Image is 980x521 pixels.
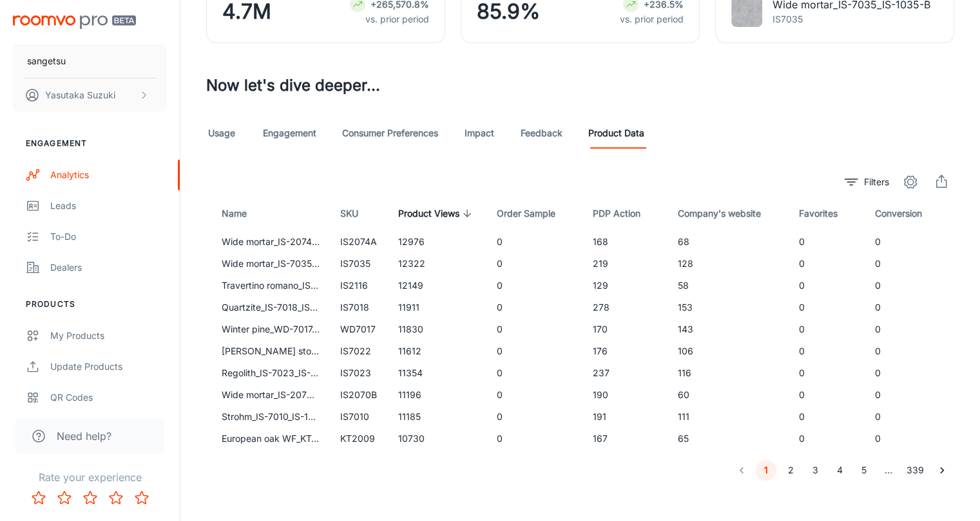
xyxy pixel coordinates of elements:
[865,428,954,450] td: 0
[486,384,582,406] td: 0
[582,384,668,406] td: 190
[330,231,387,253] td: IS2074A
[206,384,330,406] td: Wide mortar_IS-2070B_IS-8070B
[486,340,582,362] td: 0
[206,231,330,253] td: Wide mortar_IS-2074A_IS-8074A
[773,12,930,26] p: IS7035
[789,275,865,297] td: 0
[50,260,167,275] div: Dealers
[829,460,850,480] button: Go to page 4
[789,384,865,406] td: 0
[57,428,111,444] span: Need help?
[668,297,788,318] td: 153
[330,275,387,297] td: IS2116
[668,340,788,362] td: 106
[342,118,438,149] a: Consumer Preferences
[387,318,486,340] td: 11830
[77,485,103,511] button: Rate 3 star
[50,230,167,244] div: To-do
[841,172,892,192] button: filter
[486,297,582,318] td: 0
[789,362,865,384] td: 0
[865,231,954,253] td: 0
[387,384,486,406] td: 11196
[805,460,825,480] button: Go to page 3
[865,318,954,340] td: 0
[206,253,330,275] td: Wide mortar_IS-7035_IS-1035-B
[854,460,874,480] button: Go to page 5
[330,318,387,340] td: WD7017
[486,428,582,450] td: 0
[729,460,954,480] nav: pagination navigation
[903,460,928,480] button: Go to page 339
[340,206,375,221] span: SKU
[330,428,387,450] td: KT2009
[486,275,582,297] td: 0
[387,297,486,318] td: 11911
[789,428,865,450] td: 0
[13,44,167,78] button: sangetsu
[593,206,657,221] span: PDP Action
[864,175,889,189] p: Filters
[865,340,954,362] td: 0
[582,318,668,340] td: 170
[668,428,788,450] td: 65
[582,297,668,318] td: 278
[582,362,668,384] td: 237
[875,206,939,221] span: Conversion
[668,384,788,406] td: 60
[865,384,954,406] td: 0
[206,428,330,450] td: European oak WF_KT-2009_KT-8009
[464,118,495,149] a: Impact
[865,297,954,318] td: 0
[865,275,954,297] td: 0
[50,199,167,213] div: Leads
[330,253,387,275] td: IS7035
[898,169,923,195] button: settings
[497,206,572,221] span: Order Sample
[206,340,330,362] td: [PERSON_NAME] stone_IS-7022_IS-1022
[206,362,330,384] td: Regolith_IS-7023_IS-1023
[330,362,387,384] td: IS7023
[50,329,167,343] div: My Products
[620,12,684,26] p: vs. prior period
[387,231,486,253] td: 12976
[206,406,330,428] td: Strohm_IS-7010_IS-1010
[865,362,954,384] td: 0
[521,118,562,149] a: Feedback
[582,231,668,253] td: 168
[486,318,582,340] td: 0
[678,206,778,221] span: Company's website
[932,460,952,480] button: Go to next page
[50,390,167,405] div: QR Codes
[387,406,486,428] td: 11185
[582,340,668,362] td: 176
[206,74,954,97] h3: Now let's dive deeper...
[878,463,899,477] div: …
[582,428,668,450] td: 167
[756,460,776,480] button: page 1
[789,406,865,428] td: 0
[668,253,788,275] td: 128
[13,78,167,112] button: Yasutaka Suzuki
[387,428,486,450] td: 10730
[486,253,582,275] td: 0
[780,460,801,480] button: Go to page 2
[668,275,788,297] td: 58
[330,406,387,428] td: IS7010
[789,231,865,253] td: 0
[668,318,788,340] td: 143
[50,360,167,374] div: Update Products
[387,340,486,362] td: 11612
[668,362,788,384] td: 116
[668,231,788,253] td: 68
[52,485,77,511] button: Rate 2 star
[206,318,330,340] td: Winter pine_WD-7017_WD-1017
[13,15,136,29] img: Roomvo PRO Beta
[582,253,668,275] td: 219
[222,206,264,221] span: Name
[206,118,237,149] a: Usage
[387,362,486,384] td: 11354
[789,340,865,362] td: 0
[45,88,115,102] p: Yasutaka Suzuki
